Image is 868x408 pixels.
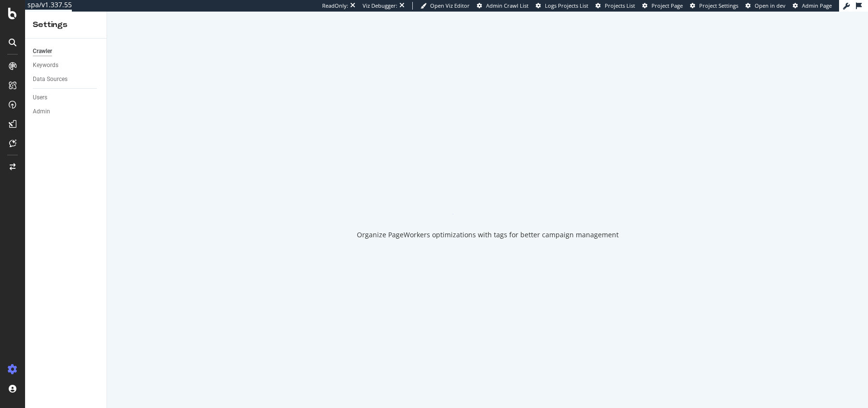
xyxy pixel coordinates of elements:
[755,2,786,9] span: Open in dev
[486,2,529,9] span: Admin Crawl List
[690,2,738,10] a: Project Settings
[802,2,832,9] span: Admin Page
[477,2,529,10] a: Admin Crawl List
[651,2,683,9] span: Project Page
[33,74,100,84] a: Data Sources
[363,2,397,10] div: Viz Debugger:
[605,2,635,9] span: Projects List
[33,93,100,103] a: Users
[699,2,738,9] span: Project Settings
[33,60,58,70] div: Keywords
[33,107,50,117] div: Admin
[545,2,588,9] span: Logs Projects List
[357,230,619,240] div: Organize PageWorkers optimizations with tags for better campaign management
[793,2,832,10] a: Admin Page
[33,46,52,56] div: Crawler
[596,2,635,10] a: Projects List
[536,2,588,10] a: Logs Projects List
[746,2,786,10] a: Open in dev
[453,180,522,215] div: animation
[322,2,348,10] div: ReadOnly:
[430,2,470,9] span: Open Viz Editor
[33,60,100,70] a: Keywords
[642,2,683,10] a: Project Page
[33,107,100,117] a: Admin
[33,46,100,56] a: Crawler
[33,74,68,84] div: Data Sources
[33,93,47,103] div: Users
[33,19,99,30] div: Settings
[420,2,470,10] a: Open Viz Editor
